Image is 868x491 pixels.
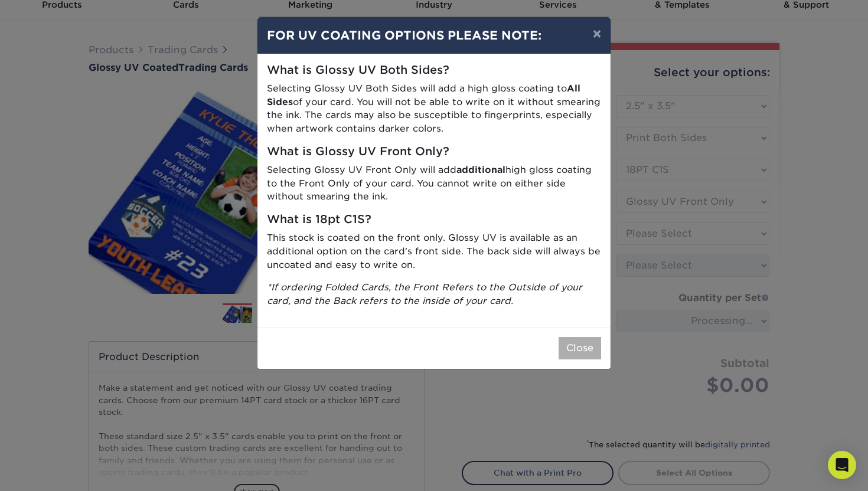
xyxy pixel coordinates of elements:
[267,83,580,107] strong: All Sides
[267,145,601,159] h5: What is Glossy UV Front Only?
[267,64,601,77] h5: What is Glossy UV Both Sides?
[267,27,601,44] h4: FOR UV COATING OPTIONS PLEASE NOTE:
[267,281,582,306] i: *If ordering Folded Cards, the Front Refers to the Outside of your card, and the Back refers to t...
[267,163,601,204] p: Selecting Glossy UV Front Only will add high gloss coating to the Front Only of your card. You ca...
[559,337,601,359] button: Close
[267,213,601,227] h5: What is 18pt C1S?
[267,231,601,271] p: This stock is coated on the front only. Glossy UV is available as an additional option on the car...
[828,451,856,479] div: Open Intercom Messenger
[267,82,601,136] p: Selecting Glossy UV Both Sides will add a high gloss coating to of your card. You will not be abl...
[456,164,505,175] strong: additional
[583,17,611,50] button: ×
